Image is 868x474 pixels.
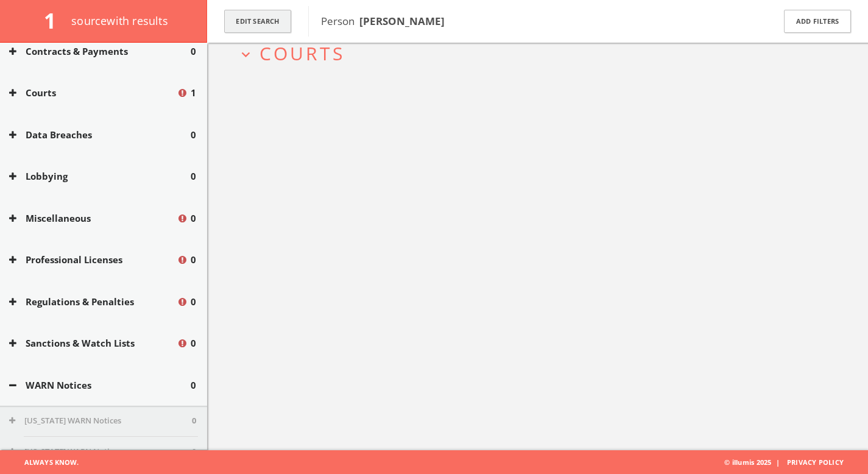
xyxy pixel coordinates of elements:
button: Professional Licenses [9,253,177,267]
i: expand_more [238,46,254,63]
span: Person [321,14,445,28]
a: Privacy Policy [787,458,844,467]
span: source with results [71,13,168,28]
button: Courts [9,86,177,100]
span: | [771,458,785,467]
span: 0 [191,295,196,309]
span: 0 [191,336,196,350]
button: Add Filters [784,10,851,34]
span: 0 [191,44,196,58]
span: 0 [192,446,196,458]
button: [US_STATE] WARN Notices [9,415,192,427]
button: Edit Search [224,10,291,34]
span: 1 [44,6,66,35]
span: 0 [192,415,196,427]
button: Data Breaches [9,128,191,142]
button: Lobbying [9,169,191,183]
span: 0 [191,169,196,183]
button: Regulations & Penalties [9,295,177,309]
span: 0 [191,253,196,267]
button: Sanctions & Watch Lists [9,336,177,350]
span: 0 [191,211,196,225]
span: 1 [191,86,196,100]
button: Contracts & Payments [9,44,191,58]
span: 0 [191,378,196,392]
button: Miscellaneous [9,211,177,225]
button: WARN Notices [9,378,191,392]
b: [PERSON_NAME] [359,14,445,28]
button: expand_moreCourts [238,43,847,63]
button: [US_STATE] WARN Notices [9,446,192,458]
span: Courts [259,41,345,66]
span: 0 [191,128,196,142]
